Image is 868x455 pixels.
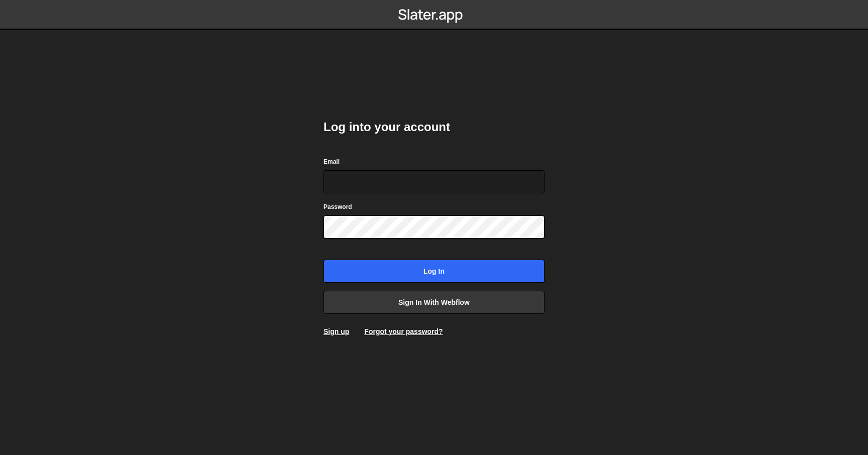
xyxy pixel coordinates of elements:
[323,119,545,135] h2: Log into your account
[323,202,352,212] label: Password
[364,327,443,335] a: Forgot your password?
[323,157,340,167] label: Email
[323,327,349,335] a: Sign up
[323,291,545,314] a: Sign in with Webflow
[323,260,545,283] input: Log in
